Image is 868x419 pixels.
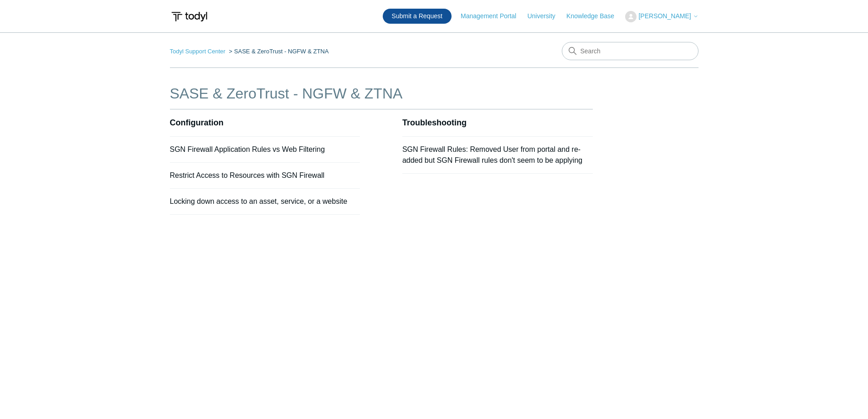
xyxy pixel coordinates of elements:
a: Locking down access to an asset, service, or a website [170,197,348,205]
h1: SASE & ZeroTrust - NGFW & ZTNA [170,83,593,104]
a: Knowledge Base [566,11,623,21]
a: Submit a Request [383,9,452,24]
a: SGN Firewall Rules: Removed User from portal and re-added but SGN Firewall rules don't seem to be... [402,145,582,164]
a: Configuration [170,118,224,127]
li: Todyl Support Center [170,48,227,55]
a: University [527,11,564,21]
li: SASE & ZeroTrust - NGFW & ZTNA [227,48,329,55]
a: SGN Firewall Application Rules vs Web Filtering [170,145,325,153]
span: [PERSON_NAME] [638,12,691,20]
a: Troubleshooting [402,118,467,127]
button: [PERSON_NAME] [625,11,698,22]
input: Search [562,42,699,60]
a: Restrict Access to Resources with SGN Firewall [170,171,325,179]
img: Todyl Support Center Help Center home page [170,8,209,25]
a: Todyl Support Center [170,48,226,55]
a: Management Portal [461,11,525,21]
